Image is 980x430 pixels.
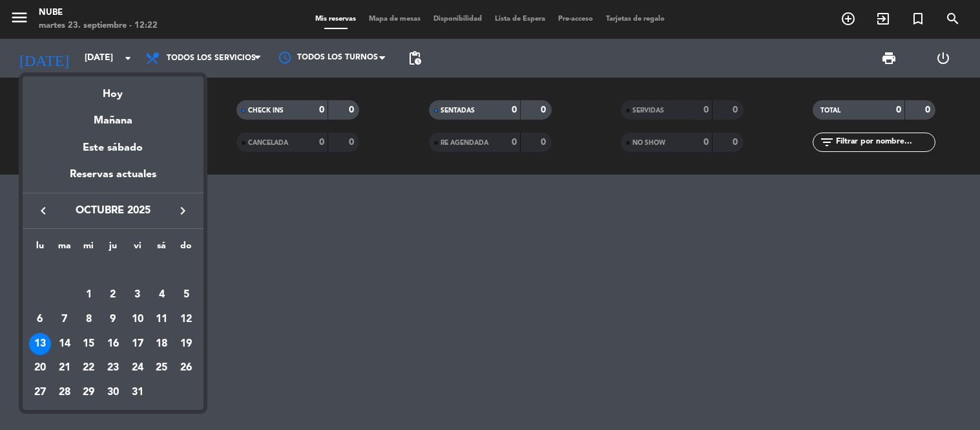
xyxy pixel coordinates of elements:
div: 24 [127,357,149,379]
div: 12 [175,308,197,330]
button: keyboard_arrow_right [171,202,194,219]
td: 4 de octubre de 2025 [150,283,174,307]
div: 11 [151,308,172,330]
div: 22 [78,357,99,379]
div: 26 [175,357,197,379]
button: keyboard_arrow_left [32,202,55,219]
div: Reservas actuales [23,166,203,193]
td: 11 de octubre de 2025 [150,307,174,332]
div: 19 [175,333,197,355]
td: 25 de octubre de 2025 [150,356,174,380]
div: 10 [127,308,149,330]
td: 7 de octubre de 2025 [52,307,77,332]
div: 25 [151,357,172,379]
div: 18 [151,333,172,355]
div: 1 [78,284,99,306]
td: 27 de octubre de 2025 [28,380,52,405]
div: 6 [29,308,51,330]
td: 2 de octubre de 2025 [101,283,125,307]
td: 1 de octubre de 2025 [76,283,101,307]
td: 15 de octubre de 2025 [76,332,101,356]
td: OCT. [28,259,198,283]
div: 7 [54,308,76,330]
div: 3 [127,284,149,306]
div: 17 [127,333,149,355]
th: miércoles [76,239,101,259]
td: 31 de octubre de 2025 [125,380,150,405]
i: keyboard_arrow_right [175,203,191,219]
div: 2 [102,284,124,306]
td: 18 de octubre de 2025 [150,332,174,356]
td: 24 de octubre de 2025 [125,356,150,380]
div: Hoy [23,76,203,103]
div: 31 [127,382,149,403]
div: 30 [102,382,124,403]
div: Mañana [23,103,203,129]
td: 13 de octubre de 2025 [28,332,52,356]
td: 3 de octubre de 2025 [125,283,150,307]
div: 20 [29,357,51,379]
div: 13 [29,333,51,355]
th: martes [52,239,77,259]
div: 27 [29,382,51,403]
th: jueves [101,239,125,259]
div: 5 [175,284,197,306]
td: 8 de octubre de 2025 [76,307,101,332]
div: 9 [102,308,124,330]
div: 4 [151,284,172,306]
td: 29 de octubre de 2025 [76,380,101,405]
td: 19 de octubre de 2025 [174,332,198,356]
td: 30 de octubre de 2025 [101,380,125,405]
td: 17 de octubre de 2025 [125,332,150,356]
div: 21 [54,357,76,379]
div: 28 [54,382,76,403]
td: 12 de octubre de 2025 [174,307,198,332]
div: 23 [102,357,124,379]
th: domingo [174,239,198,259]
td: 23 de octubre de 2025 [101,356,125,380]
td: 14 de octubre de 2025 [52,332,77,356]
div: 8 [78,308,99,330]
td: 26 de octubre de 2025 [174,356,198,380]
td: 28 de octubre de 2025 [52,380,77,405]
span: octubre 2025 [55,202,171,219]
td: 9 de octubre de 2025 [101,307,125,332]
td: 21 de octubre de 2025 [52,356,77,380]
div: 15 [78,333,99,355]
th: sábado [150,239,174,259]
td: 20 de octubre de 2025 [28,356,52,380]
th: lunes [28,239,52,259]
div: 29 [78,382,99,403]
td: 22 de octubre de 2025 [76,356,101,380]
div: 16 [102,333,124,355]
td: 5 de octubre de 2025 [174,283,198,307]
td: 10 de octubre de 2025 [125,307,150,332]
div: 14 [54,333,76,355]
i: keyboard_arrow_left [36,203,51,219]
td: 6 de octubre de 2025 [28,307,52,332]
td: 16 de octubre de 2025 [101,332,125,356]
th: viernes [125,239,150,259]
div: Este sábado [23,130,203,166]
